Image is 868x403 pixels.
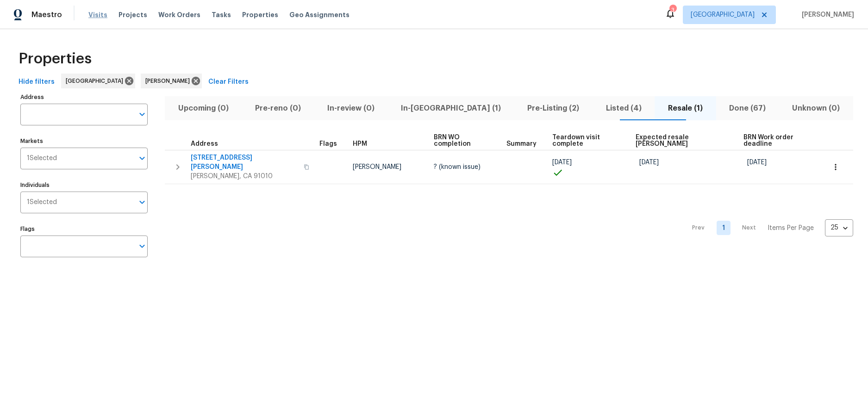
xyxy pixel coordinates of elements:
span: ? (known issue) [434,164,481,170]
div: 25 [825,216,853,240]
span: Maestro [31,10,62,19]
span: In-[GEOGRAPHIC_DATA] (1) [393,102,509,115]
span: Flags [319,141,337,147]
span: Teardown visit complete [552,134,619,147]
div: [PERSON_NAME] [141,74,202,88]
span: 1 Selected [27,155,57,162]
nav: Pagination Navigation [683,190,853,267]
div: [GEOGRAPHIC_DATA] [61,74,135,88]
span: Visits [88,10,107,19]
span: HPM [353,141,367,147]
button: Open [136,108,149,121]
span: Address [191,141,218,147]
button: Hide filters [15,74,58,91]
label: Flags [20,226,148,232]
span: 1 Selected [27,198,57,206]
span: Unknown (0) [785,102,848,115]
span: Summary [506,141,537,147]
span: Tasks [212,12,231,18]
span: Pre-Listing (2) [520,102,587,115]
span: Projects [119,10,147,19]
span: Pre-reno (0) [247,102,308,115]
a: Goto page 1 [717,221,731,235]
div: 3 [669,6,676,15]
span: Listed (4) [598,102,649,115]
span: [GEOGRAPHIC_DATA] [66,76,127,86]
span: Properties [19,54,92,63]
span: BRN Work order deadline [743,134,810,147]
span: Upcoming (0) [170,102,236,115]
span: [DATE] [639,159,659,166]
button: Open [136,152,149,165]
span: [DATE] [747,159,767,166]
span: Hide filters [19,76,55,88]
span: Expected resale [PERSON_NAME] [636,134,728,147]
label: Markets [20,138,148,144]
span: [STREET_ADDRESS][PERSON_NAME] [191,153,298,172]
span: Clear Filters [208,76,249,88]
button: Open [136,240,149,253]
span: Work Orders [158,10,200,19]
span: Done (67) [722,102,774,115]
span: [PERSON_NAME] [145,76,194,86]
span: Resale (1) [660,102,710,115]
span: [PERSON_NAME], CA 91010 [191,172,298,181]
button: Clear Filters [205,74,252,91]
span: BRN WO completion [434,134,491,147]
span: [PERSON_NAME] [353,164,401,170]
span: [PERSON_NAME] [798,10,854,19]
p: Items Per Page [768,223,814,233]
span: [GEOGRAPHIC_DATA] [691,10,755,19]
label: Individuals [20,182,148,188]
span: Properties [242,10,278,19]
span: In-review (0) [319,102,382,115]
span: Geo Assignments [289,10,350,19]
span: [DATE] [552,159,572,166]
button: Open [136,196,149,209]
label: Address [20,94,148,100]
